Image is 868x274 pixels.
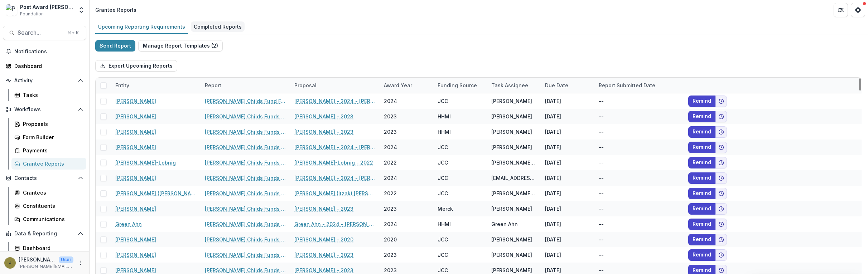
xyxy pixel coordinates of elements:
[688,96,715,107] button: Remind
[688,142,715,153] button: Remind
[14,49,83,55] span: Notifications
[491,236,532,243] div: [PERSON_NAME]
[491,220,518,228] div: Green Ahn
[205,143,286,151] a: [PERSON_NAME] Childs Funds Fellow’s Annual Progress Report
[3,104,86,115] button: Open Workflows
[384,113,397,120] div: 2023
[599,236,604,243] div: --
[294,236,353,243] a: [PERSON_NAME] - 2020
[23,147,81,154] div: Payments
[19,256,56,263] p: [PERSON_NAME]
[491,266,532,274] div: [PERSON_NAME]
[76,259,85,267] button: More
[491,128,532,136] div: [PERSON_NAME]
[14,107,75,113] span: Workflows
[294,251,353,259] a: [PERSON_NAME] - 2023
[541,78,594,93] div: Due Date
[23,91,81,99] div: Tasks
[491,143,532,151] div: [PERSON_NAME]
[138,40,223,52] button: Manage Report Templates (2)
[201,78,290,93] div: Report
[599,159,604,166] div: --
[599,113,604,120] div: --
[384,174,397,182] div: 2024
[438,113,451,120] div: HHMI
[11,118,86,130] a: Proposals
[205,159,286,166] a: [PERSON_NAME] Childs Funds Fellow’s Annual Progress Report
[487,82,532,89] div: Task Assignee
[11,158,86,170] a: Grantee Reports
[3,172,86,184] button: Open Contacts
[66,29,80,37] div: ⌘ + K
[115,128,156,136] a: [PERSON_NAME]
[438,236,448,243] div: JCC
[23,244,81,252] div: Dashboard
[23,215,81,223] div: Communications
[438,159,448,166] div: JCC
[599,143,604,151] div: --
[599,205,604,212] div: --
[487,78,541,93] div: Task Assignee
[541,170,594,186] div: [DATE]
[715,203,727,215] button: Add to friends
[191,21,245,32] div: Completed Reports
[433,82,481,89] div: Funding Source
[438,174,448,182] div: JCC
[23,160,81,167] div: Grantee Reports
[95,21,188,32] div: Upcoming Reporting Requirements
[491,190,536,197] div: [PERSON_NAME] ([PERSON_NAME]
[11,145,86,156] a: Payments
[205,251,286,259] a: [PERSON_NAME] Childs Funds Fellow’s Annual Progress Report
[95,20,188,34] a: Upcoming Reporting Requirements
[541,232,594,247] div: [DATE]
[715,249,727,261] button: Add to friends
[294,174,375,182] a: [PERSON_NAME] - 2024 - [PERSON_NAME] Childs Memorial Fund - Fellowship Application
[205,220,286,228] a: [PERSON_NAME] Childs Funds Fellow’s Annual Progress Report
[688,203,715,215] button: Remind
[115,236,156,243] a: [PERSON_NAME]
[20,11,44,17] span: Foundation
[14,231,75,237] span: Data & Reporting
[380,78,433,93] div: Award Year
[201,82,226,89] div: Report
[3,46,86,57] button: Notifications
[688,111,715,122] button: Remind
[115,205,156,212] a: [PERSON_NAME]
[384,205,397,212] div: 2023
[599,128,604,136] div: --
[384,159,397,166] div: 2022
[715,111,727,122] button: Add to friends
[384,97,397,105] div: 2024
[715,96,727,107] button: Add to friends
[715,219,727,230] button: Add to friends
[11,187,86,199] a: Grantees
[115,143,156,151] a: [PERSON_NAME]
[541,124,594,140] div: [DATE]
[294,113,353,120] a: [PERSON_NAME] - 2023
[205,205,286,212] a: [PERSON_NAME] Childs Funds Fellow’s Annual Progress Report
[384,128,397,136] div: 2023
[59,256,73,263] p: User
[594,82,660,89] div: Report Submitted Date
[384,143,397,151] div: 2024
[491,251,532,259] div: [PERSON_NAME]
[541,216,594,232] div: [DATE]
[599,174,604,182] div: --
[541,82,573,89] div: Due Date
[294,97,375,105] a: [PERSON_NAME] - 2024 - [PERSON_NAME] Childs Memorial Fund - Fellowship Application
[688,126,715,138] button: Remind
[438,143,448,151] div: JCC
[599,220,604,228] div: --
[290,78,380,93] div: Proposal
[294,128,353,136] a: [PERSON_NAME] - 2023
[715,188,727,199] button: Add to friends
[491,174,536,182] div: [EMAIL_ADDRESS][DOMAIN_NAME]
[294,190,375,197] a: [PERSON_NAME] (Itzak) [PERSON_NAME] - 2022
[438,190,448,197] div: JCC
[688,219,715,230] button: Remind
[11,213,86,225] a: Communications
[599,97,604,105] div: --
[715,142,727,153] button: Add to friends
[384,266,397,274] div: 2023
[380,82,416,89] div: Award Year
